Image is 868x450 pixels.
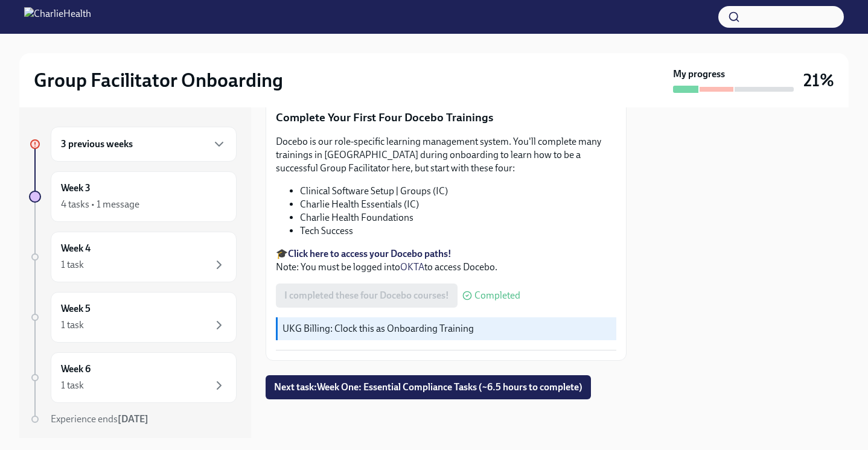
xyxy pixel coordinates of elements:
[29,232,237,282] a: Week 41 task
[61,138,133,151] h6: 3 previous weeks
[61,242,91,255] h6: Week 4
[118,413,148,425] strong: [DATE]
[276,110,616,125] p: Complete Your First Four Docebo Trainings
[61,318,84,332] div: 1 task
[29,171,237,222] a: Week 34 tasks • 1 message
[400,261,424,273] a: OKTA
[51,413,148,425] span: Experience ends
[300,185,616,198] li: Clinical Software Setup | Groups (IC)
[61,379,84,392] div: 1 task
[61,258,84,271] div: 1 task
[24,7,91,27] img: CharlieHealth
[300,198,616,211] li: Charlie Health Essentials (IC)
[474,291,520,300] span: Completed
[61,198,139,211] div: 4 tasks • 1 message
[29,352,237,403] a: Week 61 task
[300,224,616,238] li: Tech Success
[282,322,611,335] p: UKG Billing: Clock this as Onboarding Training
[274,381,582,393] span: Next task : Week One: Essential Compliance Tasks (~6.5 hours to complete)
[276,247,616,274] p: 🎓 Note: You must be logged into to access Docebo.
[29,292,237,343] a: Week 51 task
[673,68,725,81] strong: My progress
[803,69,834,91] h3: 21%
[51,127,237,162] div: 3 previous weeks
[61,363,91,376] h6: Week 6
[61,182,91,195] h6: Week 3
[300,211,616,224] li: Charlie Health Foundations
[266,375,591,399] button: Next task:Week One: Essential Compliance Tasks (~6.5 hours to complete)
[276,135,616,175] p: Docebo is our role-specific learning management system. You'll complete many trainings in [GEOGRA...
[288,248,452,259] a: Click here to access your Docebo paths!
[34,68,283,92] h2: Group Facilitator Onboarding
[61,302,91,315] h6: Week 5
